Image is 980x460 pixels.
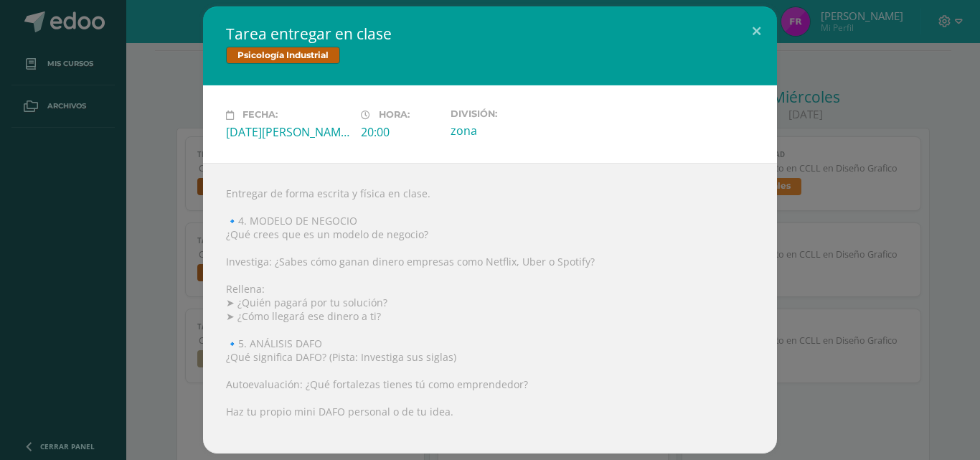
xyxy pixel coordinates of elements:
div: zona [451,123,574,139]
span: Psicología Industrial [226,47,340,64]
h2: Tarea entregar en clase [226,24,754,44]
div: 20:00 [361,124,439,140]
span: Fecha: [242,110,278,121]
span: Hora: [379,110,410,121]
div: [DATE][PERSON_NAME] [226,124,349,140]
button: Close (Esc) [736,6,777,55]
div: Entregar de forma escrita y física en clase. 🔹4. MODELO DE NEGOCIO ¿Qué crees que es un modelo de... [203,163,777,454]
label: División: [451,108,574,119]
